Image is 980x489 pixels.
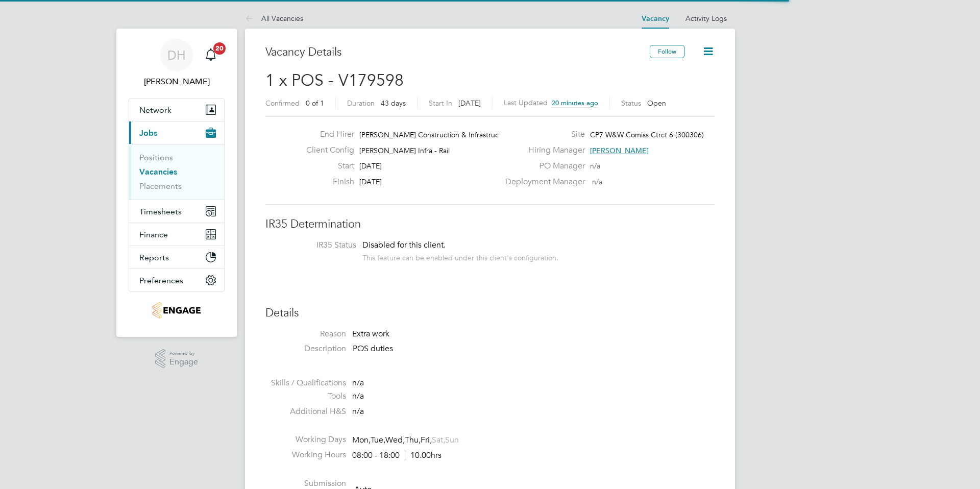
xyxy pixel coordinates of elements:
label: Duration [347,99,375,108]
p: POS duties [353,344,715,354]
span: Extra work [352,329,389,339]
label: Finish [298,177,354,187]
span: 20 minutes ago [552,99,598,107]
label: Start In [429,99,452,108]
span: Timesheets [139,207,182,216]
span: n/a [592,177,602,186]
a: Vacancies [139,167,177,177]
h3: Vacancy Details [265,45,650,60]
label: Additional H&S [265,406,346,417]
span: Dean Holliday [129,76,225,88]
label: Skills / Qualifications [265,378,346,388]
a: Go to home page [129,302,225,319]
label: Working Hours [265,450,346,460]
span: Engage [169,358,198,366]
button: Follow [650,45,684,58]
span: Powered by [169,349,198,358]
span: CP7 W&W Comiss Ctrct 6 (300306) [590,130,704,139]
span: 10.00hrs [405,450,442,460]
span: 20 [213,42,226,55]
h3: IR35 Determination [265,217,715,232]
a: Activity Logs [685,14,727,23]
label: Client Config [298,145,354,156]
a: All Vacancies [245,14,303,23]
span: Thu, [405,435,421,445]
span: 43 days [381,99,406,108]
a: DH[PERSON_NAME] [129,39,225,88]
img: tribuildsolutions-logo-retina.png [153,302,200,319]
label: IR35 Status [276,240,356,251]
span: n/a [352,378,364,388]
span: 0 of 1 [306,99,324,108]
a: 20 [201,39,221,71]
span: Sun [445,435,459,445]
label: Last Updated [504,98,548,107]
a: Vacancy [642,14,669,23]
span: Finance [139,230,168,239]
label: Site [499,129,585,140]
span: [PERSON_NAME] Infra - Rail [359,146,450,155]
span: n/a [352,391,364,401]
label: End Hirer [298,129,354,140]
span: Mon, [352,435,371,445]
label: Description [265,344,346,354]
span: Open [647,99,666,108]
button: Finance [129,223,224,246]
button: Reports [129,246,224,268]
span: DH [167,48,186,62]
label: Reason [265,329,346,339]
div: This feature can be enabled under this client's configuration. [362,251,558,262]
span: Jobs [139,128,157,138]
span: Network [139,105,171,115]
span: 1 x POS - V179598 [265,70,404,90]
button: Preferences [129,269,224,291]
span: [PERSON_NAME] Construction & Infrastruct… [359,130,508,139]
span: Sat, [432,435,445,445]
label: Working Days [265,434,346,445]
span: [DATE] [359,177,382,186]
span: Tue, [371,435,385,445]
span: Preferences [139,276,183,285]
div: Jobs [129,144,224,200]
span: Disabled for this client. [362,240,446,250]
a: Powered byEngage [155,349,199,369]
a: Placements [139,181,182,191]
label: PO Manager [499,161,585,172]
span: Wed, [385,435,405,445]
span: n/a [590,161,600,170]
label: Confirmed [265,99,300,108]
a: Positions [139,153,173,162]
label: Deployment Manager [499,177,585,187]
span: n/a [352,406,364,417]
button: Jobs [129,121,224,144]
span: [DATE] [359,161,382,170]
h3: Details [265,306,715,321]
span: [DATE] [458,99,481,108]
div: 08:00 - 18:00 [352,450,442,461]
label: Status [621,99,641,108]
span: Fri, [421,435,432,445]
span: [PERSON_NAME] [590,146,649,155]
label: Start [298,161,354,172]
label: Tools [265,391,346,402]
label: Hiring Manager [499,145,585,156]
button: Network [129,99,224,121]
nav: Main navigation [116,29,237,337]
span: Reports [139,253,169,262]
button: Timesheets [129,200,224,223]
